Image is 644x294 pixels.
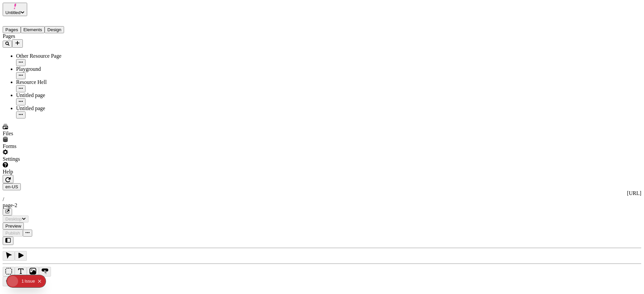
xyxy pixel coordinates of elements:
span: Untitled [5,10,20,15]
div: Files [3,131,83,137]
button: Desktop [3,215,29,223]
button: Preview [3,223,24,230]
button: Image [27,267,39,277]
div: Pages [3,33,83,39]
div: page-2 [3,202,641,208]
button: Open locale picker [3,183,21,190]
button: Design [45,26,64,33]
span: en-US [5,184,18,189]
div: [URL] [3,190,641,196]
div: Untitled page [16,92,83,98]
button: Add new [12,39,23,48]
div: Resource Hell [16,79,83,85]
div: Untitled page [16,105,83,111]
div: Playground [16,66,83,72]
button: Text [15,267,27,277]
button: Publish [3,230,23,237]
div: / [3,196,641,202]
span: Desktop [5,216,22,222]
button: Pages [3,26,21,33]
div: Forms [3,143,83,149]
div: Other Resource Page [16,53,83,59]
div: Help [3,169,83,175]
button: Elements [21,26,45,33]
button: Untitled [3,3,27,16]
span: Publish [5,231,20,236]
button: Box [3,267,15,277]
span: Preview [5,224,21,229]
button: Button [39,267,51,277]
div: Settings [3,156,83,162]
